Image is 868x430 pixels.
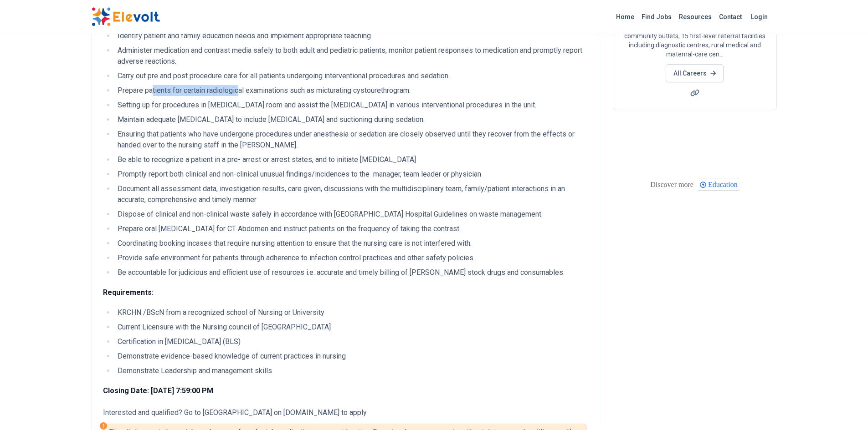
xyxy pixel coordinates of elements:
li: Carry out pre and post procedure care for all patients undergoing interventional procedures and s... [115,71,587,81]
li: Maintain adequate [MEDICAL_DATA] to include [MEDICAL_DATA] and suctioning during sedation. [115,114,587,125]
span: Education [708,181,740,188]
li: Coordinating booking incases that require nursing attention to ensure that the nursing care is no... [115,238,587,249]
p: The Aga Khan Health Services operates 325 health centres, dispensaries and other community outlet... [624,13,765,59]
li: Prepare patients for certain radiological examinations such as micturating cystourethrogram. [115,85,587,96]
p: Interested and qualified? Go to [GEOGRAPHIC_DATA] on [DOMAIN_NAME] to apply [103,407,587,418]
a: Login [745,8,773,26]
li: Be accountable for judicious and efficient use of resources i.e. accurate and timely billing of [... [115,267,587,278]
iframe: Chat Widget [822,386,868,430]
li: KRCHN /BScN from a recognized school of Nursing or University [115,307,587,318]
a: Find Jobs [638,10,675,24]
li: Certification in [MEDICAL_DATA] (BLS) [115,336,587,347]
iframe: Advertisement [613,259,777,387]
a: Resources [675,10,715,24]
li: Demonstrate evidence-based knowledge of current practices in nursing [115,351,587,362]
li: Administer medication and contrast media safely to both adult and pediatric patients, monitor pat... [115,45,587,67]
a: Contact [715,10,745,24]
li: Dispose of clinical and non-clinical waste safely in accordance with [GEOGRAPHIC_DATA] Hospital G... [115,209,587,220]
div: Education [698,178,739,191]
li: Current Licensure with the Nursing council of [GEOGRAPHIC_DATA] [115,322,587,333]
li: Demonstrate Leadership and management skills [115,365,587,376]
a: All Careers [666,64,724,82]
li: Promptly report both clinical and non-clinical unusual findings/incidences to the manager, team l... [115,169,587,180]
a: Home [612,10,638,24]
div: These are topics related to the article that might interest you [650,178,693,191]
li: Ensuring that patients who have undergone procedures under anesthesia or sedation are closely obs... [115,129,587,151]
strong: Requirements: [103,288,154,297]
li: Identify patient and family education needs and implement appropriate teaching [115,30,587,41]
li: Setting up for procedures in [MEDICAL_DATA] room and assist the [MEDICAL_DATA] in various interve... [115,100,587,111]
li: Be able to recognize a patient in a pre- arrest or arrest states, and to initiate [MEDICAL_DATA] [115,154,587,165]
li: Provide safe environment for patients through adherence to infection control practices and other ... [115,253,587,263]
strong: Closing Date: [DATE] 7:59:00 PM [103,386,213,395]
li: Prepare oral [MEDICAL_DATA] for CT Abdomen and instruct patients on the frequency of taking the c... [115,223,587,234]
img: Elevolt [92,7,160,26]
li: Document all assessment data, investigation results, care given, discussions with the multidiscip... [115,183,587,205]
